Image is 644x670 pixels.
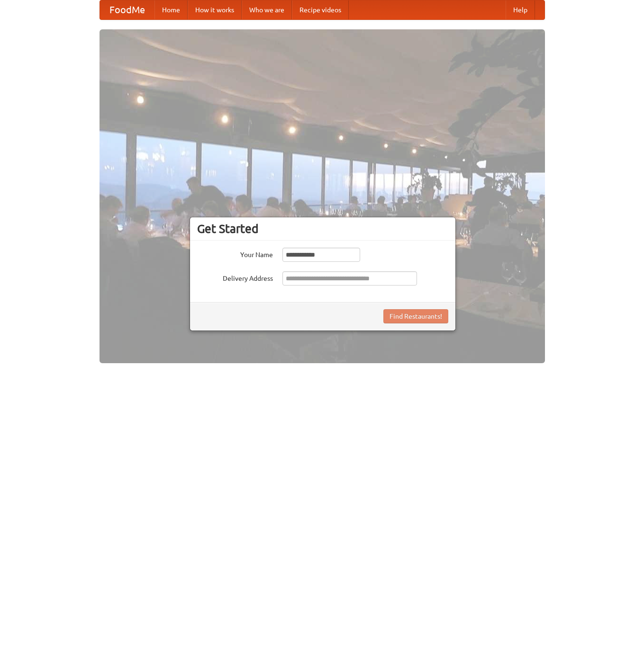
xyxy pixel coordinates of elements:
[188,0,242,19] a: How it works
[197,248,273,259] label: Your Name
[154,0,188,19] a: Home
[292,0,349,19] a: Recipe videos
[197,222,448,236] h3: Get Started
[506,0,535,19] a: Help
[100,0,154,19] a: FoodMe
[197,271,273,283] label: Delivery Address
[383,309,448,323] button: Find Restaurants!
[242,0,292,19] a: Who we are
